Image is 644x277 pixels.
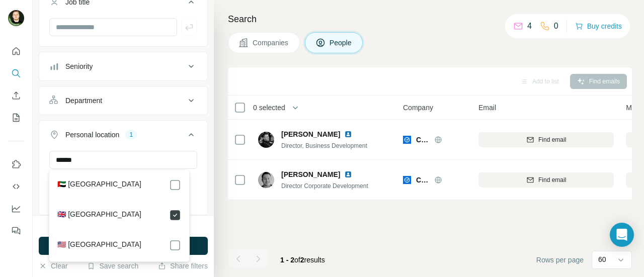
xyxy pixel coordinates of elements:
button: Search [8,64,24,82]
button: Enrich CSV [8,86,24,105]
span: Director Corporate Development [281,182,368,190]
button: Dashboard [8,200,24,218]
label: 🇺🇸 [GEOGRAPHIC_DATA] [57,239,141,251]
span: People [330,38,353,48]
span: Companies [253,38,289,48]
button: Run search [39,237,208,255]
button: Personal location1 [39,123,207,151]
span: Find email [538,135,566,144]
button: Quick start [8,42,24,60]
div: 1 [125,130,137,139]
span: [PERSON_NAME] [281,169,340,179]
div: Seniority [65,61,93,71]
p: 4 [527,20,532,32]
button: Find email [478,132,614,147]
span: Rows per page [536,255,584,265]
button: Clear [39,261,67,271]
img: Logo of Clio [403,176,411,184]
span: results [280,256,325,264]
span: [PERSON_NAME] [281,129,340,139]
button: Use Surfe API [8,177,24,196]
span: 0 selected [253,103,285,113]
label: 🇦🇪 [GEOGRAPHIC_DATA] [57,179,141,191]
button: Use Surfe on LinkedIn [8,155,24,173]
p: 0 [554,20,558,32]
span: Find email [538,175,566,184]
img: Avatar [8,10,24,26]
button: My lists [8,109,24,127]
span: Director, Business Development [281,142,367,149]
img: Avatar [258,172,274,188]
p: 60 [598,254,606,264]
div: Open Intercom Messenger [610,223,634,247]
div: Department [65,96,102,106]
label: 🇬🇧 [GEOGRAPHIC_DATA] [57,209,141,221]
h4: Search [228,12,632,26]
button: Save search [87,261,138,271]
span: Clio [416,175,429,185]
button: Buy credits [575,19,622,33]
img: Logo of Clio [403,136,411,144]
span: of [294,256,300,264]
span: 1 - 2 [280,256,294,264]
span: Email [478,103,496,113]
button: Feedback [8,222,24,240]
button: Department [39,88,207,113]
span: Company [403,103,433,113]
img: LinkedIn logo [344,170,352,178]
button: Find email [478,172,614,188]
div: Personal location [65,130,119,140]
button: Seniority [39,54,207,78]
span: Clio [416,135,429,145]
img: Avatar [258,132,274,148]
button: Share filters [158,261,208,271]
img: LinkedIn logo [344,130,352,138]
span: 2 [300,256,304,264]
